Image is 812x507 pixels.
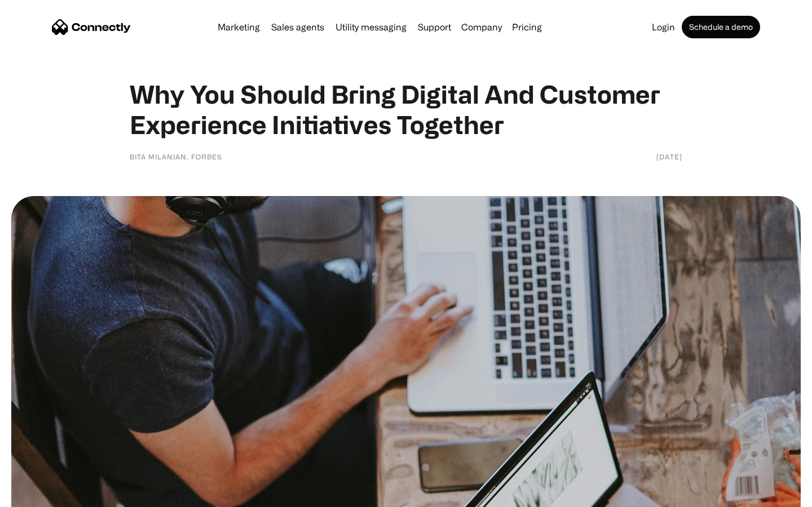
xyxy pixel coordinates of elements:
[23,487,68,503] ul: Language list
[130,151,222,162] div: Bita Milanian, Forbes
[11,487,68,503] aside: Language selected: English
[413,23,456,32] a: Support
[656,151,682,162] div: [DATE]
[507,23,546,32] a: Pricing
[267,23,329,32] a: Sales agents
[130,79,682,140] h1: Why You Should Bring Digital And Customer Experience Initiatives Together
[213,23,264,32] a: Marketing
[461,19,502,35] div: Company
[647,23,679,32] a: Login
[331,23,411,32] a: Utility messaging
[682,16,760,38] a: Schedule a demo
